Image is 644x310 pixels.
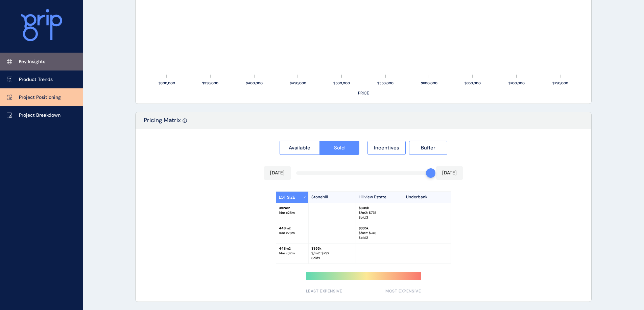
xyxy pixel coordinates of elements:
[385,288,421,294] span: MOST EXPENSIVE
[276,192,309,203] button: LOT SIZE
[290,81,306,85] text: $450,000
[367,141,406,155] button: Incentives
[377,81,393,85] text: $550,000
[19,58,45,65] p: Key Insights
[19,112,61,119] p: Project Breakdown
[508,81,525,85] text: $700,000
[279,226,306,231] p: 448 m2
[309,192,356,203] p: Stonehill
[144,116,181,129] p: Pricing Matrix
[403,192,451,203] p: Underbank
[552,81,568,85] text: $750,000
[19,94,61,101] p: Project Positioning
[159,81,175,85] text: $300,000
[359,215,400,220] p: Sold : 3
[359,231,400,235] p: $/m2: $ 748
[409,141,447,155] button: Buffer
[333,81,350,85] text: $500,000
[319,141,360,155] button: Sold
[311,246,353,251] p: $ 355k
[279,210,306,215] p: 14 m x 28 m
[421,144,435,151] span: Buffer
[311,251,353,256] p: $/m2: $ 792
[246,81,263,85] text: $400,000
[421,81,437,85] text: $600,000
[19,76,53,83] p: Product Trends
[359,210,400,215] p: $/m2: $ 778
[359,226,400,231] p: $ 335k
[464,81,481,85] text: $650,000
[280,141,319,155] button: Available
[359,235,400,240] p: Sold : 2
[334,144,345,151] span: Sold
[270,170,285,176] p: [DATE]
[279,251,306,256] p: 14 m x 32 m
[279,206,306,210] p: 392 m2
[374,144,399,151] span: Incentives
[279,246,306,251] p: 448 m2
[279,231,306,235] p: 16 m x 28 m
[442,170,457,176] p: [DATE]
[311,256,353,260] p: Sold : 1
[306,288,342,294] span: LEAST EXPENSIVE
[358,90,369,96] text: PRICE
[289,144,310,151] span: Available
[356,192,403,203] p: Hillview Estate
[202,81,218,85] text: $350,000
[359,206,400,210] p: $ 305k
